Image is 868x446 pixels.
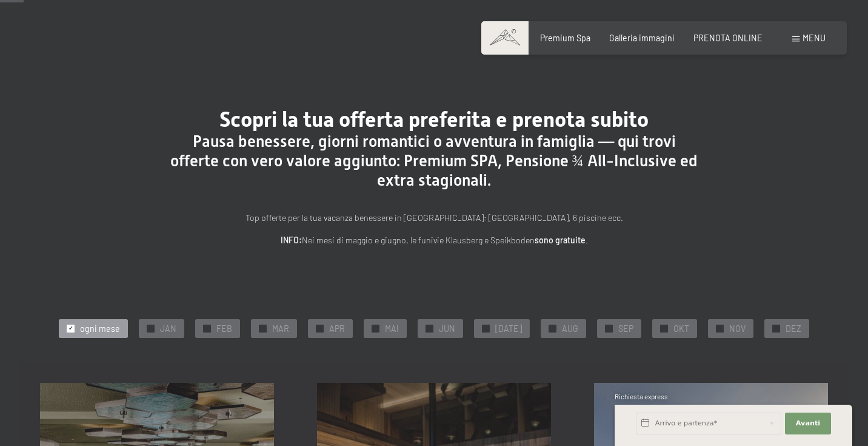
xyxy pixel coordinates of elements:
[318,325,322,332] span: ✓
[673,323,689,335] span: OKT
[170,132,698,189] span: Pausa benessere, giorni romantici o avventura in famiglia — qui trovi offerte con vero valore agg...
[606,325,611,332] span: ✓
[786,323,801,335] span: DEZ
[149,325,153,332] span: ✓
[495,323,522,335] span: [DATE]
[281,235,302,245] strong: INFO:
[329,323,345,335] span: APR
[562,323,578,335] span: AUG
[717,325,722,332] span: ✓
[550,325,555,332] span: ✓
[439,323,455,335] span: JUN
[785,413,831,434] button: Avanti
[68,325,73,332] span: ✓
[796,419,820,428] span: Avanti
[167,234,701,248] p: Nei mesi di maggio e giugno, le funivie Klausberg e Speikboden .
[216,323,232,335] span: FEB
[205,325,210,332] span: ✓
[160,323,176,335] span: JAN
[219,107,649,132] span: Scopri la tua offerta preferita e prenota subito
[803,33,826,43] span: Menu
[385,323,399,335] span: MAI
[427,325,432,332] span: ✓
[540,33,590,43] a: Premium Spa
[535,235,586,245] strong: sono gratuite
[167,211,701,225] p: Top offerte per la tua vacanza benessere in [GEOGRAPHIC_DATA]: [GEOGRAPHIC_DATA], 6 piscine ecc.
[729,323,746,335] span: NOV
[661,325,666,332] span: ✓
[773,325,778,332] span: ✓
[615,393,668,400] span: Richiesta express
[261,325,265,332] span: ✓
[618,323,633,335] span: SEP
[373,325,378,332] span: ✓
[609,33,675,43] a: Galleria immagini
[272,323,289,335] span: MAR
[80,323,120,335] span: ogni mese
[693,33,763,43] a: PRENOTA ONLINE
[484,325,489,332] span: ✓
